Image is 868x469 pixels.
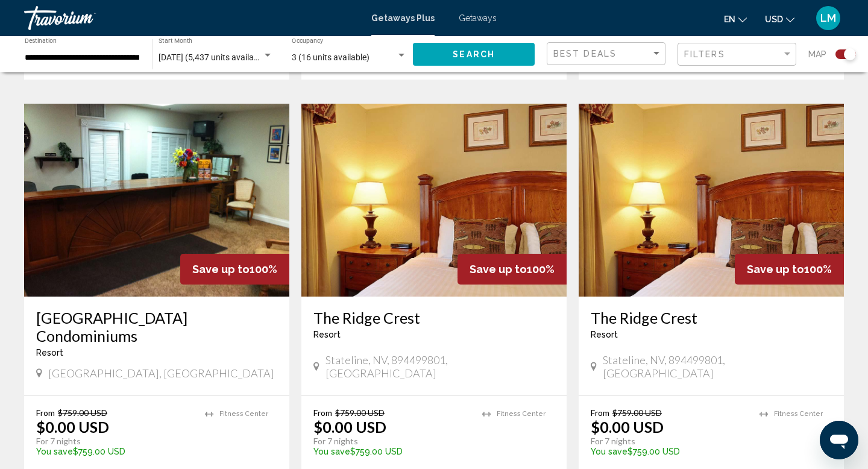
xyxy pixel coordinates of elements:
p: $0.00 USD [313,418,386,436]
a: The Ridge Crest [313,309,555,327]
iframe: Кнопка запуска окна обмена сообщениями [820,421,858,459]
span: Search [453,50,495,60]
span: From [591,408,609,418]
a: Travorium [24,6,359,30]
a: Getaways [459,13,497,23]
span: Save up to [192,263,250,275]
span: 3 (16 units available) [292,52,370,62]
button: User Menu [813,5,844,31]
span: Stateline, NV, 894499801, [GEOGRAPHIC_DATA] [603,353,832,380]
span: Save up to [747,263,804,275]
div: 100% [458,254,567,285]
div: 100% [180,254,289,285]
button: Change currency [765,10,794,28]
p: $759.00 USD [36,447,193,456]
button: Search [413,43,535,65]
span: $759.00 USD [335,408,385,418]
span: Fitness Center [774,410,823,418]
button: Change language [724,10,747,28]
p: For 7 nights [313,436,470,447]
span: Stateline, NV, 894499801, [GEOGRAPHIC_DATA] [325,353,555,380]
a: Getaways Plus [371,13,435,23]
span: [DATE] (5,437 units available) [159,52,268,62]
span: You save [313,447,350,456]
p: For 7 nights [591,436,747,447]
span: You save [36,447,73,456]
p: $759.00 USD [313,447,470,456]
span: From [36,408,55,418]
span: Resort [591,330,618,339]
span: You save [591,447,627,456]
span: Best Deals [553,49,617,58]
span: [GEOGRAPHIC_DATA], [GEOGRAPHIC_DATA] [48,367,274,380]
p: For 7 nights [36,436,193,447]
img: ii_pkh1.jpg [24,104,289,297]
img: ii_rc27.jpg [301,104,567,297]
span: Resort [36,348,63,357]
span: USD [765,14,783,24]
span: Fitness Center [497,410,546,418]
span: $759.00 USD [612,408,662,418]
img: ii_rgc7.jpg [579,104,844,297]
button: Filter [678,42,796,67]
a: The Ridge Crest [591,309,832,327]
span: en [724,14,735,24]
span: Save up to [470,263,527,275]
p: $0.00 USD [36,418,109,436]
span: Resort [313,330,341,339]
span: Filters [684,49,725,59]
mat-select: Sort by [553,49,662,59]
a: [GEOGRAPHIC_DATA] Condominiums [36,309,277,345]
span: $759.00 USD [58,408,107,418]
span: LM [820,12,836,24]
p: $759.00 USD [591,447,747,456]
div: 100% [735,254,844,285]
p: $0.00 USD [591,418,664,436]
span: From [313,408,332,418]
span: Map [808,46,826,63]
span: Fitness Center [219,410,268,418]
